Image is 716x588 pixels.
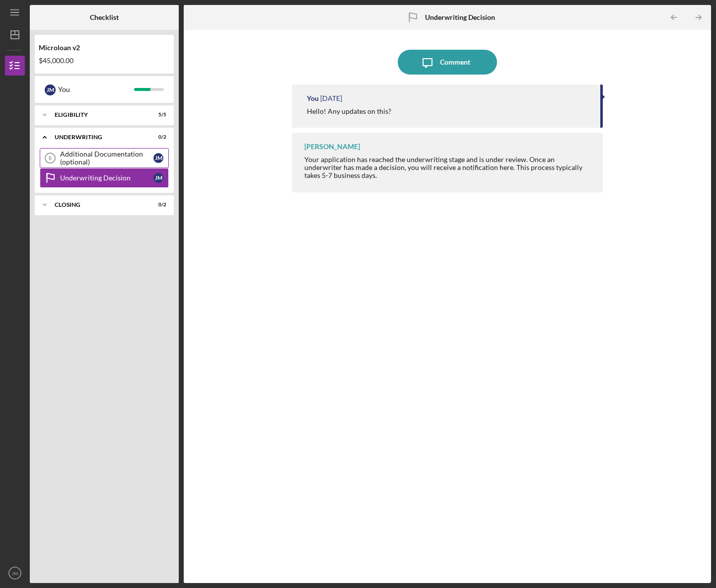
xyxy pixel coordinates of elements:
[304,143,360,151] div: [PERSON_NAME]
[148,202,166,208] div: 0 / 2
[148,134,166,140] div: 0 / 2
[55,202,142,208] div: Closing
[55,112,142,118] div: Eligibility
[39,44,170,52] div: Microloan v2
[49,155,52,161] tspan: 6
[148,112,166,118] div: 5 / 5
[398,50,497,75] button: Comment
[304,156,592,179] div: Your application has reached the underwriting stage and is under review. Once an underwriter has ...
[45,84,56,95] div: J M
[90,13,119,21] b: Checklist
[440,50,470,75] div: Comment
[12,571,18,576] text: JM
[425,13,495,21] b: Underwriting Decision
[320,94,342,102] time: 2025-09-17 19:38
[60,150,153,166] div: Additional Documentation (optional)
[307,107,391,115] div: Hello! Any updates on this?
[60,174,153,182] div: Underwriting Decision
[153,173,163,183] div: J M
[39,57,170,65] div: $45,000.00
[40,148,169,168] a: 6Additional Documentation (optional)JM
[40,168,169,188] a: Underwriting DecisionJM
[55,134,142,140] div: Underwriting
[58,81,134,98] div: You
[153,153,163,163] div: J M
[5,563,25,583] button: JM
[307,94,319,102] div: You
